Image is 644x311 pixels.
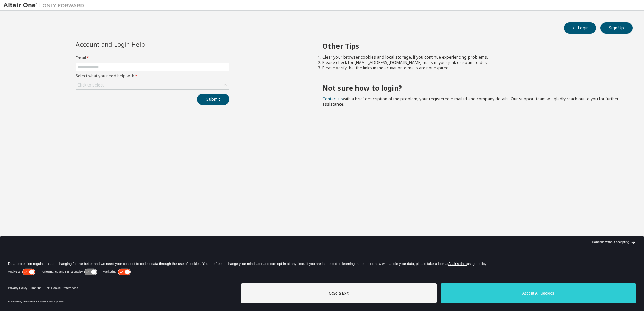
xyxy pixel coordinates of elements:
[322,65,621,71] li: Please verify that the links in the activation e-mails are not expired.
[600,22,633,34] button: Sign Up
[3,2,88,9] img: Altair One
[322,60,621,65] li: Please check for [EMAIL_ADDRESS][DOMAIN_NAME] mails in your junk or spam folder.
[322,55,621,60] li: Clear your browser cookies and local storage, if you continue experiencing problems.
[76,55,229,61] label: Email
[322,96,343,102] a: Contact us
[76,42,199,47] div: Account and Login Help
[197,94,229,105] button: Submit
[564,22,596,34] button: Login
[76,81,229,89] div: Click to select
[322,42,621,50] h2: Other Tips
[322,83,621,92] h2: Not sure how to login?
[77,82,104,88] div: Click to select
[322,96,619,107] span: with a brief description of the problem, your registered e-mail id and company details. Our suppo...
[76,73,229,79] label: Select what you need help with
